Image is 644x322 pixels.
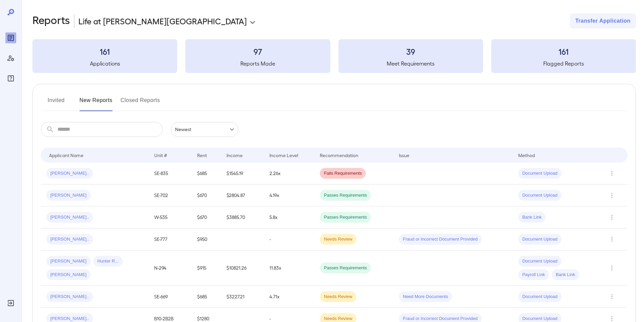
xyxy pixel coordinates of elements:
[518,151,535,159] div: Method
[5,298,16,308] div: Log Out
[606,168,617,179] button: Row Actions
[41,95,71,111] button: Invited
[46,272,91,278] span: [PERSON_NAME]
[518,258,562,265] span: Document Upload
[185,46,330,57] h3: 97
[171,122,238,137] div: Newest
[320,170,366,177] span: Fails Requirements
[46,192,91,199] span: [PERSON_NAME]
[32,46,177,57] h3: 161
[264,206,314,228] td: 5.8x
[226,151,243,159] div: Income
[320,236,356,243] span: Needs Review
[338,59,483,68] h5: Meet Requirements
[320,151,358,159] div: Recommendation
[149,163,192,184] td: SE-835
[320,265,371,271] span: Passes Requirements
[46,170,93,177] span: [PERSON_NAME]..
[518,294,562,300] span: Document Upload
[606,234,617,245] button: Row Actions
[149,206,192,228] td: W-535
[221,250,264,286] td: $10821.26
[78,16,247,26] p: Life at [PERSON_NAME][GEOGRAPHIC_DATA]
[221,163,264,184] td: $1545.19
[221,206,264,228] td: $3885.70
[399,151,410,159] div: Issue
[221,286,264,308] td: $3227.21
[192,206,221,228] td: $670
[46,316,93,322] span: [PERSON_NAME]..
[399,236,482,243] span: Fraud or Incorrect Document Provided
[320,316,356,322] span: Needs Review
[264,228,314,250] td: -
[93,258,123,265] span: Hunter R...
[264,250,314,286] td: 11.83x
[149,286,192,308] td: SE-669
[46,294,93,300] span: [PERSON_NAME]..
[570,14,636,28] button: Transfer Application
[149,184,192,206] td: SE-702
[491,59,636,68] h5: Flagged Reports
[192,250,221,286] td: $915
[32,59,177,68] h5: Applications
[606,212,617,223] button: Row Actions
[264,286,314,308] td: 4.71x
[320,214,371,221] span: Passes Requirements
[32,14,70,28] h2: Reports
[154,151,167,159] div: Unit #
[518,236,562,243] span: Document Upload
[338,46,483,57] h3: 39
[320,294,356,300] span: Needs Review
[518,214,546,221] span: Bank Link
[46,258,91,265] span: [PERSON_NAME]
[46,214,93,221] span: [PERSON_NAME]..
[399,316,482,322] span: Fraud or Incorrect Document Provided
[320,192,371,199] span: Passes Requirements
[269,151,298,159] div: Income Level
[32,39,636,73] summary: 161Applications97Reports Made39Meet Requirements161Flagged Reports
[185,59,330,68] h5: Reports Made
[606,190,617,201] button: Row Actions
[518,170,562,177] span: Document Upload
[5,32,16,43] div: Reports
[197,151,208,159] div: Rent
[518,316,562,322] span: Document Upload
[46,236,93,243] span: [PERSON_NAME]..
[121,95,160,111] button: Closed Reports
[491,46,636,57] h3: 161
[606,291,617,302] button: Row Actions
[5,73,16,84] div: FAQ
[606,263,617,273] button: Row Actions
[192,163,221,184] td: $685
[192,286,221,308] td: $685
[221,184,264,206] td: $2804.87
[192,228,221,250] td: $950
[264,184,314,206] td: 4.19x
[149,228,192,250] td: SE-777
[192,184,221,206] td: $670
[79,95,113,111] button: New Reports
[5,53,16,64] div: Manage Users
[552,272,579,278] span: Bank Link
[149,250,192,286] td: N-294
[49,151,84,159] div: Applicant Name
[518,272,549,278] span: Payroll Link
[518,192,562,199] span: Document Upload
[264,163,314,184] td: 2.26x
[399,294,452,300] span: Need More Documents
